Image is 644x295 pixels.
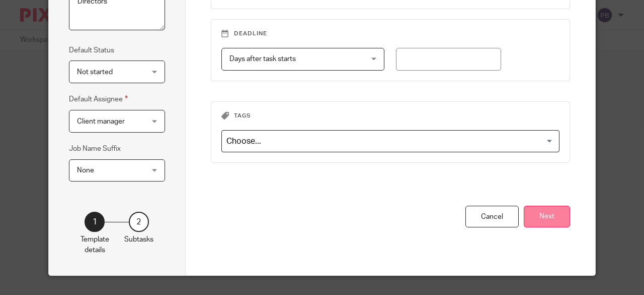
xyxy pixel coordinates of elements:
span: Not started [77,69,113,76]
button: Next [524,206,570,227]
label: Default Status [69,45,114,55]
span: Days after task starts [229,55,296,63]
label: Default Assignee [69,93,128,105]
h3: Deadline [221,30,560,38]
p: Subtasks [124,234,153,245]
div: Cancel [465,206,519,227]
div: 2 [129,212,149,232]
span: None [77,167,94,174]
div: 1 [85,212,105,232]
p: Template details [80,234,109,255]
label: Job Name Suffix [69,144,121,154]
span: Client manager [77,118,125,125]
h3: Tags [221,112,560,120]
input: Search for option [223,133,554,150]
div: Search for option [221,130,560,153]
